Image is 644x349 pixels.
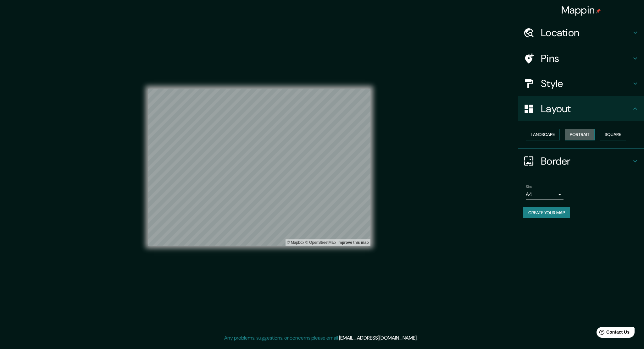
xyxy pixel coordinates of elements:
[518,20,644,45] div: Location
[561,4,601,16] h4: Mappin
[541,52,631,65] h4: Pins
[339,335,417,341] a: [EMAIL_ADDRESS][DOMAIN_NAME]
[518,149,644,174] div: Border
[523,207,570,219] button: Create your map
[596,8,601,14] img: pin-icon.png
[148,89,370,246] canvas: Map
[224,334,418,342] p: Any problems, suggestions, or concerns please email .
[541,102,631,115] h4: Layout
[541,155,631,167] h4: Border
[518,71,644,96] div: Style
[526,184,532,189] label: Size
[541,77,631,90] h4: Style
[600,129,626,140] button: Square
[565,129,595,140] button: Portrait
[518,46,644,71] div: Pins
[526,189,563,199] div: A4
[337,240,369,245] a: Map feedback
[588,324,637,342] iframe: Help widget launcher
[541,26,631,39] h4: Location
[526,129,560,140] button: Landscape
[419,334,420,342] div: .
[518,96,644,121] div: Layout
[418,334,419,342] div: .
[305,240,336,245] a: OpenStreetMap
[287,240,304,245] a: Mapbox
